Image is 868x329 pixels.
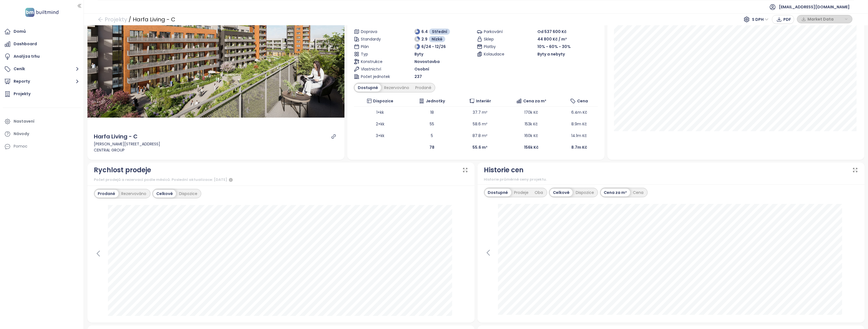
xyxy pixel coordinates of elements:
span: 153k Kč [525,121,538,127]
a: Analýza trhu [3,51,81,62]
div: [PERSON_NAME][STREET_ADDRESS] [94,141,338,147]
span: 170k Kč [525,110,538,115]
span: Byty a nebyty [537,51,565,57]
span: 6/24 - 12/26 [421,44,446,50]
b: 55.6 m² [472,145,487,150]
div: Domů [14,28,26,35]
span: Osobní [414,66,429,72]
td: 18 [406,107,458,118]
span: Typ [361,51,391,57]
span: Doprava [361,29,391,35]
div: Harfa Living - C [133,14,175,24]
span: Jednotky [426,98,445,104]
div: Nastavení [14,118,34,125]
div: Dispozice [176,190,200,198]
span: arrow-left [98,17,103,22]
div: Dostupné [355,84,381,92]
img: logo [24,7,60,18]
a: Domů [3,26,81,37]
span: Nízké [432,36,442,42]
span: Parkování [484,29,514,35]
span: 160k Kč [525,133,538,138]
span: Dispozice [373,98,393,104]
span: 8.9m Kč [571,121,587,127]
button: Ceník [3,64,81,75]
div: Pomoc [3,141,81,152]
span: 6.4 [421,29,428,35]
div: Harfa Living - C [94,132,138,141]
div: Prodané [412,84,434,92]
b: 156k Kč [524,145,539,150]
div: Rychlost prodeje [94,165,151,175]
span: Kolaudace [484,51,514,57]
span: Počet jednotek [361,74,391,80]
td: 2+kk [354,118,406,130]
div: Projekty [14,90,31,97]
td: 3+kk [354,130,406,141]
b: 8.7m Kč [571,145,587,150]
div: Historie cen [484,165,524,175]
div: Prodané [95,190,119,198]
span: 14.1m Kč [571,133,587,138]
a: Dashboard [3,39,81,50]
span: PDF [783,16,791,22]
div: Celkově [153,190,176,198]
span: Vlastnictví [361,66,391,72]
span: 10% - 60% - 30% [537,44,571,49]
span: Platby [484,44,514,50]
div: Celkově [550,189,573,196]
td: 1+kk [354,107,406,118]
button: PDF [772,15,794,24]
span: Plán [361,44,391,50]
span: Interiér [476,98,491,104]
div: Dispozice [573,189,597,196]
a: Nastavení [3,116,81,127]
span: [EMAIL_ADDRESS][DOMAIN_NAME] [779,0,850,14]
div: Oba [532,189,546,196]
div: / [129,14,131,24]
div: Dostupné [485,189,511,196]
span: Cena za m² [523,98,546,104]
span: Standardy [361,36,391,42]
a: link [331,134,336,139]
div: Rezervováno [381,84,412,92]
span: 6.4m Kč [571,110,587,115]
div: CENTRAL GROUP [94,147,338,153]
span: Střední [432,29,447,35]
div: Počet prodejů a rezervací podle měsíců. Poslední aktualizace: [DATE] [94,177,468,183]
span: Byty [414,51,423,57]
td: 58.6 m² [458,118,502,130]
td: 37.7 m² [458,107,502,118]
div: Dashboard [14,41,37,47]
div: Cena [630,189,647,196]
div: Rezervováno [119,190,150,198]
div: Analýza trhu [14,53,40,60]
div: Návody [14,130,29,137]
a: Návody [3,128,81,140]
span: Market Data [807,15,843,23]
div: button [800,15,849,23]
button: Reporty [3,76,81,87]
a: arrow-left Projekty [98,14,127,24]
div: Prodeje [511,189,532,196]
span: 2.9 [421,36,427,42]
span: 44 800 Kč / m² [537,36,567,42]
div: Pomoc [14,143,27,150]
span: Cena [577,98,588,104]
b: 78 [429,145,434,150]
span: Novostavba [414,59,440,65]
a: Projekty [3,88,81,100]
td: 55 [406,118,458,130]
div: Historie průměrné ceny projektu. [484,177,858,182]
td: 87.8 m² [458,130,502,141]
span: 237 [414,74,422,80]
span: Od 537 600 Kč [537,29,567,34]
td: 5 [406,130,458,141]
span: Sklep [484,36,514,42]
span: S DPH [752,15,769,24]
span: Konstrukce [361,59,391,65]
div: Cena za m² [601,189,630,196]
